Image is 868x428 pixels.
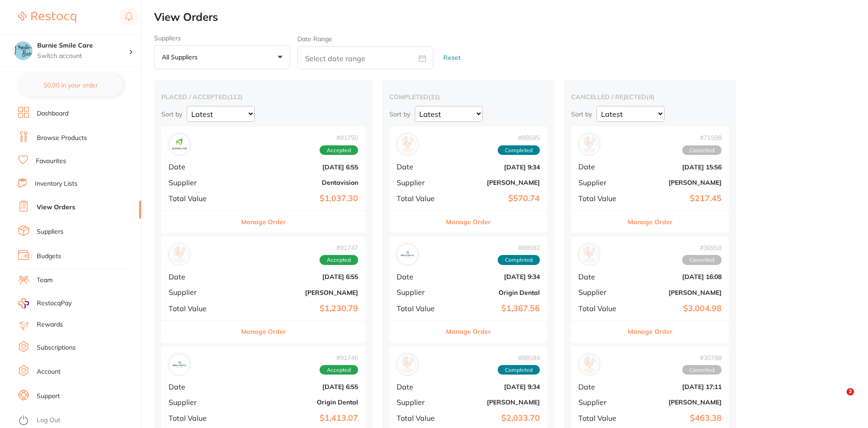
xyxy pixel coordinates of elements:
[169,398,229,406] span: Supplier
[37,227,63,236] a: Suppliers
[682,354,722,361] span: # 30788
[397,304,442,313] span: Total Value
[397,288,442,296] span: Supplier
[389,110,410,118] p: Sort by
[581,136,598,153] img: Adam Dental
[162,53,201,61] p: All suppliers
[847,388,854,395] span: 2
[37,367,61,376] a: Account
[37,203,75,212] a: View Orders
[498,255,540,265] span: Completed
[449,289,540,296] b: Origin Dental
[320,244,358,251] span: # 91747
[237,383,358,390] b: [DATE] 6:55
[37,252,61,261] a: Budgets
[571,93,729,101] h2: cancelled / rejected ( 4 )
[397,398,442,406] span: Supplier
[297,35,332,43] label: Date Range
[631,414,722,423] b: $463.38
[397,383,442,391] span: Date
[169,194,229,202] span: Total Value
[37,392,60,401] a: Support
[37,299,72,308] span: RestocqPay
[241,211,286,233] button: Manage Order
[237,399,358,406] b: Origin Dental
[631,399,722,406] b: [PERSON_NAME]
[441,46,463,70] button: Reset
[169,273,229,281] span: Date
[154,45,290,70] button: All suppliers
[171,246,188,263] img: Henry Schein Halas
[628,321,673,342] button: Manage Order
[320,365,358,375] span: Accepted
[18,414,138,428] button: Log Out
[449,194,540,203] b: $570.74
[18,7,76,28] a: Restocq Logo
[449,304,540,313] b: $1,367.56
[399,246,416,263] img: Origin Dental
[581,356,598,373] img: Adam Dental
[237,304,358,313] b: $1,230.79
[14,42,32,60] img: Burnie Smile Care
[578,178,624,187] span: Supplier
[578,194,624,202] span: Total Value
[161,110,182,118] p: Sort by
[237,164,358,171] b: [DATE] 6:55
[446,211,491,233] button: Manage Order
[37,134,87,143] a: Browse Products
[161,126,365,233] div: Dentavision#91750AcceptedDate[DATE] 6:55SupplierDentavisionTotal Value$1,037.30Manage Order
[36,157,66,166] a: Favourites
[18,298,29,308] img: RestocqPay
[37,343,76,352] a: Subscriptions
[578,273,624,281] span: Date
[449,273,540,280] b: [DATE] 9:34
[241,321,286,342] button: Manage Order
[18,74,123,96] button: $0.00 in your order
[154,11,868,24] h2: View Orders
[237,273,358,280] b: [DATE] 6:55
[578,163,624,171] span: Date
[399,136,416,153] img: Adam Dental
[828,388,850,410] iframe: Intercom live chat
[578,398,624,406] span: Supplier
[631,304,722,313] b: $3,004.98
[320,255,358,265] span: Accepted
[498,365,540,375] span: Completed
[682,134,722,141] span: # 71598
[169,288,229,296] span: Supplier
[169,178,229,187] span: Supplier
[37,52,129,61] p: Switch account
[631,273,722,280] b: [DATE] 16:08
[498,145,540,155] span: Completed
[578,288,624,296] span: Supplier
[498,134,540,141] span: # 88595
[169,383,229,391] span: Date
[628,211,673,233] button: Manage Order
[35,179,78,188] a: Inventory Lists
[449,383,540,390] b: [DATE] 9:34
[397,273,442,281] span: Date
[37,320,63,329] a: Rewards
[397,163,442,171] span: Date
[498,244,540,251] span: # 88592
[161,236,365,343] div: Henry Schein Halas#91747AcceptedDate[DATE] 6:55Supplier[PERSON_NAME]Total Value$1,230.79Manage Order
[631,289,722,296] b: [PERSON_NAME]
[237,179,358,186] b: Dentavision
[37,109,68,118] a: Dashboard
[169,163,229,171] span: Date
[18,298,72,308] a: RestocqPay
[37,41,129,50] h4: Burnie Smile Care
[682,365,722,375] span: Cancelled
[154,34,290,42] label: Suppliers
[449,399,540,406] b: [PERSON_NAME]
[578,383,624,391] span: Date
[237,194,358,203] b: $1,037.30
[682,255,722,265] span: Cancelled
[631,194,722,203] b: $217.45
[237,414,358,423] b: $1,413.07
[169,304,229,313] span: Total Value
[682,145,722,155] span: Cancelled
[397,194,442,202] span: Total Value
[578,414,624,422] span: Total Value
[389,93,547,101] h2: completed ( 31 )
